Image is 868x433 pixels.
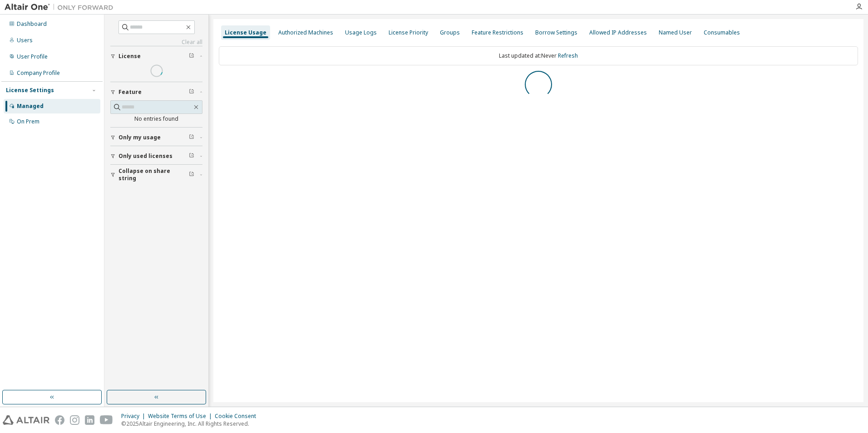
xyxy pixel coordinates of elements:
span: Collapse on share string [118,167,189,182]
img: facebook.svg [55,415,64,425]
div: User Profile [17,53,48,60]
img: altair_logo.svg [3,415,49,425]
div: No entries found [110,115,202,123]
div: Named User [659,29,692,36]
a: Clear all [110,39,202,46]
button: Only my usage [110,128,202,148]
button: Collapse on share string [110,165,202,185]
img: linkedin.svg [85,415,94,425]
span: License [118,53,141,60]
div: Usage Logs [345,29,377,36]
div: Borrow Settings [535,29,577,36]
p: © 2025 Altair Engineering, Inc. All Rights Reserved. [121,420,261,428]
div: Feature Restrictions [472,29,523,36]
img: Altair One [5,3,118,12]
button: Feature [110,82,202,102]
div: Privacy [121,413,148,420]
span: Clear filter [189,53,194,60]
div: License Usage [225,29,266,36]
button: License [110,46,202,66]
div: Groups [440,29,460,36]
div: Company Profile [17,69,60,77]
div: Website Terms of Use [148,413,215,420]
div: Consumables [704,29,740,36]
div: Managed [17,103,44,110]
div: Last updated at: Never [219,46,858,65]
span: Feature [118,89,142,96]
div: Authorized Machines [278,29,333,36]
span: Only used licenses [118,153,173,160]
span: Clear filter [189,153,194,160]
span: Clear filter [189,171,194,178]
div: On Prem [17,118,39,125]
span: Only my usage [118,134,161,141]
div: Allowed IP Addresses [589,29,647,36]
span: Clear filter [189,134,194,141]
div: Users [17,37,33,44]
div: Dashboard [17,20,47,28]
button: Only used licenses [110,146,202,166]
img: instagram.svg [70,415,79,425]
img: youtube.svg [100,415,113,425]
a: Refresh [558,52,578,59]
div: License Priority [389,29,428,36]
span: Clear filter [189,89,194,96]
div: License Settings [6,87,54,94]
div: Cookie Consent [215,413,261,420]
